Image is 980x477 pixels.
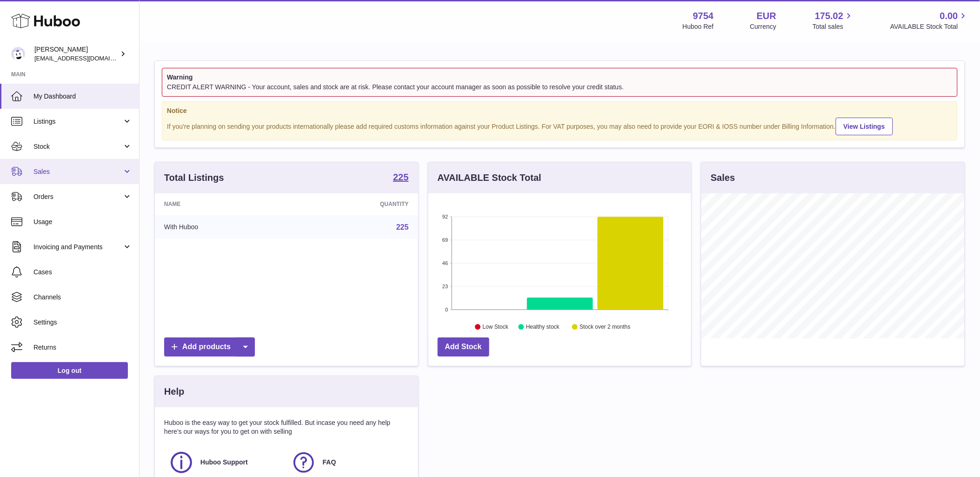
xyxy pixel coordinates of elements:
[393,172,408,184] a: 225
[836,118,893,135] a: View Listings
[11,362,128,379] a: Log out
[890,22,969,31] span: AVAILABLE Stock Total
[155,215,293,239] td: With Huboo
[442,261,448,266] text: 46
[813,10,854,31] a: 175.02 Total sales
[445,307,448,313] text: 0
[164,385,184,398] h3: Help
[167,73,953,82] strong: Warning
[815,10,843,22] span: 175.02
[167,117,953,136] div: If you're planning on sending your products internationally please add required customs informati...
[890,10,969,31] a: 0.00 AVAILABLE Stock Total
[33,318,132,327] span: Settings
[164,338,255,357] a: Add products
[33,142,122,151] span: Stock
[164,418,409,436] p: Huboo is the easy way to get your stock fulfilled. But incase you need any help here's our ways f...
[683,22,714,31] div: Huboo Ref
[33,117,122,126] span: Listings
[393,172,408,182] strong: 225
[164,172,224,184] h3: Total Listings
[750,22,777,31] div: Currency
[757,10,776,22] strong: EUR
[526,324,560,331] text: Healthy stock
[33,92,132,101] span: My Dashboard
[711,172,735,184] h3: Sales
[33,243,122,252] span: Invoicing and Payments
[291,450,404,475] a: FAQ
[33,167,122,176] span: Sales
[442,284,448,290] text: 23
[442,214,448,220] text: 92
[167,83,953,92] div: CREDIT ALERT WARNING - Your account, sales and stock are at risk. Please contact your account man...
[293,193,418,215] th: Quantity
[438,338,489,357] a: Add Stock
[580,324,630,331] text: Stock over 2 months
[34,45,118,63] div: [PERSON_NAME]
[169,450,282,475] a: Huboo Support
[11,47,25,61] img: internalAdmin-9754@internal.huboo.com
[155,193,293,215] th: Name
[200,458,248,467] span: Huboo Support
[33,268,132,277] span: Cases
[396,223,409,231] a: 225
[33,192,122,201] span: Orders
[442,238,448,243] text: 69
[33,343,132,352] span: Returns
[813,22,854,31] span: Total sales
[438,172,541,184] h3: AVAILABLE Stock Total
[693,10,714,22] strong: 9754
[34,54,137,62] span: [EMAIL_ADDRESS][DOMAIN_NAME]
[323,458,336,467] span: FAQ
[483,324,509,331] text: Low Stock
[167,106,953,115] strong: Notice
[940,10,958,22] span: 0.00
[33,293,132,302] span: Channels
[33,218,132,226] span: Usage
